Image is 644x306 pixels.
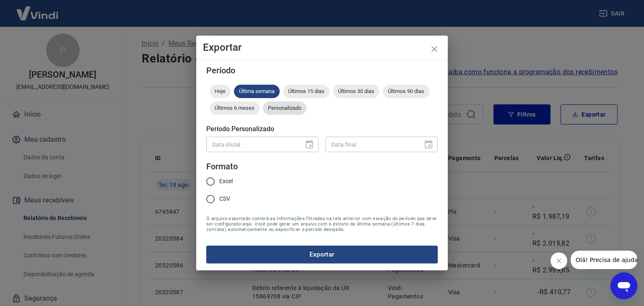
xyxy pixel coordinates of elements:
h4: Exportar [203,42,441,52]
input: DD/MM/YYYY [325,137,417,152]
button: Exportar [206,246,438,263]
span: Últimos 90 dias [383,88,429,94]
iframe: Fechar mensagem [551,252,567,269]
input: DD/MM/YYYY [206,137,298,152]
div: Hoje [210,85,231,98]
iframe: Botão para abrir a janela de mensagens [610,272,637,299]
div: Últimos 90 dias [383,85,429,98]
span: Olá! Precisa de ajuda? [5,6,70,13]
div: Personalizado [263,101,306,115]
div: Últimos 6 meses [210,101,260,115]
span: CSV [219,194,230,203]
span: Personalizado [263,105,306,111]
span: Hoje [210,88,231,94]
span: Últimos 15 dias [283,88,330,94]
iframe: Mensagem da empresa [571,251,637,269]
h5: Período [206,66,438,75]
span: Excel [219,177,233,186]
button: close [424,39,444,59]
span: Última semana [234,88,280,94]
span: Últimos 6 meses [210,105,260,111]
div: Últimos 15 dias [283,85,330,98]
span: Últimos 30 dias [333,88,379,94]
div: Última semana [234,85,280,98]
span: O arquivo exportado conterá as informações filtradas na tela anterior com exceção do período que ... [206,216,438,232]
div: Últimos 30 dias [333,85,379,98]
h5: Período Personalizado [206,125,438,133]
legend: Formato [206,161,238,173]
